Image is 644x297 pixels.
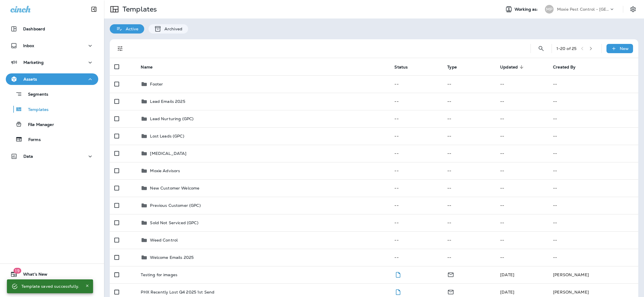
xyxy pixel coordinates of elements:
button: Search Templates [535,43,547,54]
button: Settings [628,4,638,14]
span: Draft [394,289,402,294]
p: Lead Nurturing (GPC) [150,116,194,121]
td: -- [548,145,638,162]
td: -- [495,127,548,145]
p: Marketing [23,60,44,65]
span: Working as: [515,7,539,12]
span: Name [141,65,153,70]
span: 19 [13,268,21,274]
td: -- [495,249,548,266]
p: Previous Customer (GPC) [150,203,201,208]
td: -- [390,162,443,179]
p: Data [23,154,33,159]
button: Assets [6,73,98,85]
td: -- [443,249,495,266]
td: -- [390,127,443,145]
td: -- [548,249,638,266]
p: Sold Not Serviced (GPC) [150,220,198,225]
td: -- [390,197,443,214]
p: New [620,46,629,51]
td: -- [495,162,548,179]
td: -- [548,162,638,179]
td: [PERSON_NAME] [548,266,638,283]
span: Created By [553,64,583,70]
button: Collapse Sidebar [86,3,102,15]
p: Inbox [23,43,34,48]
span: Name [141,64,160,70]
span: Shannon Davis [500,272,514,277]
td: -- [443,110,495,127]
td: -- [443,75,495,93]
span: Created By [553,65,576,70]
td: -- [548,75,638,93]
p: Assets [23,77,37,81]
button: Forms [6,133,98,145]
td: -- [390,110,443,127]
p: [MEDICAL_DATA] [150,151,186,156]
td: -- [495,214,548,231]
p: Moxie Pest Control - [GEOGRAPHIC_DATA] [557,7,609,12]
p: Testing for images [141,272,177,277]
p: Moxie Advisors [150,168,180,173]
button: File Manager [6,118,98,130]
td: -- [443,93,495,110]
td: -- [548,179,638,197]
button: Inbox [6,40,98,51]
span: Email [447,272,454,277]
span: Draft [394,272,402,277]
p: Welcome Emails 2025 [150,255,194,260]
td: -- [548,214,638,231]
button: 19What's New [6,268,98,280]
p: PHX Recently Lost Q4 2025 1st Send [141,290,214,294]
div: Template saved successfully. [21,281,79,292]
td: -- [390,75,443,93]
p: Lead Emails 2025 [150,99,185,104]
td: -- [495,110,548,127]
div: MP [545,5,554,14]
td: -- [495,179,548,197]
p: Weed Control [150,238,178,242]
button: Dashboard [6,23,98,35]
td: -- [548,93,638,110]
button: Templates [6,103,98,115]
p: Templates [120,5,157,14]
span: Type [447,65,457,70]
td: -- [443,145,495,162]
p: Templates [22,107,49,113]
span: Status [394,64,415,70]
span: Type [447,64,464,70]
td: -- [495,145,548,162]
p: Dashboard [23,27,45,31]
td: -- [548,231,638,249]
td: -- [443,214,495,231]
td: -- [495,197,548,214]
button: Support [6,282,98,294]
span: Updated [500,65,518,70]
p: Segments [22,92,48,98]
p: Archived [162,27,182,31]
td: -- [390,179,443,197]
span: Status [394,65,408,70]
button: Segments [6,88,98,100]
p: Lost Leads (GPC) [150,134,184,138]
span: Email [447,289,454,294]
p: New Customer Welcome [150,186,199,190]
td: -- [390,145,443,162]
td: -- [548,197,638,214]
td: -- [495,93,548,110]
td: -- [443,197,495,214]
p: Active [123,27,138,31]
button: Marketing [6,57,98,68]
span: Updated [500,64,525,70]
button: Filters [114,43,126,54]
td: -- [443,231,495,249]
td: -- [548,110,638,127]
p: File Manager [22,122,54,128]
td: -- [390,249,443,266]
p: Forms [23,137,41,143]
td: -- [495,75,548,93]
td: -- [443,179,495,197]
span: What's New [17,272,47,279]
td: -- [390,231,443,249]
td: -- [443,162,495,179]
